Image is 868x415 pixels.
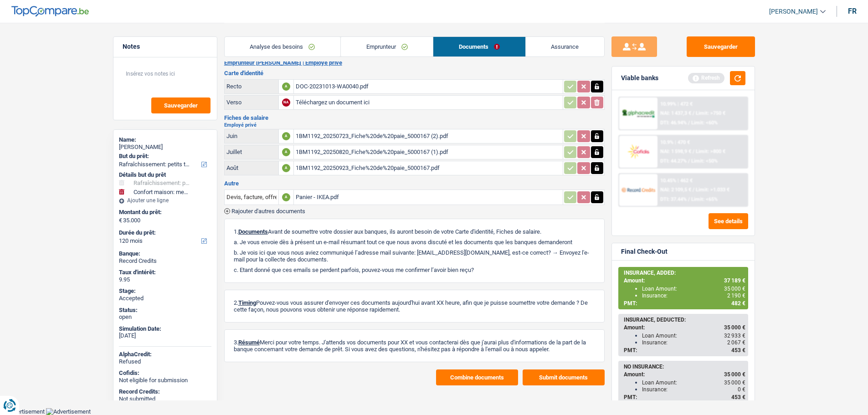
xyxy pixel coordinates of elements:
[238,299,256,306] span: Timing
[341,37,433,56] a: Emprunteur
[119,313,211,321] div: open
[119,369,211,377] div: Cofidis:
[624,270,745,276] div: INSURANCE, ADDED:
[762,4,826,19] a: [PERSON_NAME]
[234,239,595,246] p: a. Je vous envoie dès à présent un e-mail résumant tout ce que nous avons discuté et les doc...
[119,217,122,224] span: €
[164,102,198,108] span: Sauvegarder
[727,292,745,299] span: 2 190 €
[119,307,211,314] div: Status:
[224,180,605,186] h3: Autre
[119,351,211,358] div: AlphaCredit:
[691,120,718,126] span: Limit: <60%
[224,59,605,67] h2: Emprunteur [PERSON_NAME] | Employé privé
[727,339,745,346] span: 2 067 €
[234,228,595,235] p: 1. Avant de soumettre votre dossier aux banques, ils auront besoin de votre Carte d'identité, Fic...
[621,143,655,160] img: Cofidis
[624,347,745,354] div: PMT:
[642,339,745,346] div: Insurance:
[234,299,595,313] p: 2. Pouvez-vous vous assurer d'envoyer ces documents aujourd'hui avant XX heure, afin que je puiss...
[226,83,277,90] div: Recto
[119,295,211,302] div: Accepted
[724,333,745,339] span: 32 933 €
[693,149,694,154] span: /
[660,120,687,126] span: DTI: 46.94%
[624,277,745,284] div: Amount:
[226,164,277,171] div: Août
[119,269,211,276] div: Taux d'intérêt:
[621,74,658,82] div: Viable banks
[226,149,277,155] div: Juillet
[282,132,290,140] div: A
[642,286,745,292] div: Loan Amount:
[238,339,260,346] span: Résumé
[621,248,668,256] div: Final Check-Out
[282,193,290,201] div: A
[119,257,211,265] div: Record Credits
[688,120,690,126] span: /
[151,97,211,113] button: Sauvegarder
[234,249,595,263] p: b. Je vois ici que vous nous aviez communiqué l’adresse mail suivante: [EMAIL_ADDRESS][DOMAIN_NA...
[234,266,595,273] p: c. Etant donné que ces emails se perdent parfois, pouvez-vous me confirmer l’avoir bien reçu?
[624,364,745,370] div: NO INSURANCE:
[224,70,605,76] h3: Carte d'identité
[738,386,745,393] span: 0 €
[231,208,305,214] span: Rajouter d'autres documents
[119,197,211,204] div: Ajouter une ligne
[296,80,561,93] div: DOC-20231013-WA0040.pdf
[119,377,211,384] div: Not eligible for submission
[119,153,210,160] label: But du prêt:
[119,250,211,257] div: Banque:
[660,196,687,202] span: DTI: 37.44%
[731,347,745,354] span: 453 €
[224,208,305,214] button: Rajouter d'autres documents
[642,292,745,299] div: Insurance:
[642,379,745,386] div: Loan Amount:
[296,129,561,143] div: 1BM1192_20250723_Fiche%20de%20paie_5000167 (2).pdf
[123,43,208,51] h5: Notes
[660,178,693,184] div: 10.45% | 462 €
[621,108,655,119] img: AlphaCredit
[224,123,605,128] h2: Employé privé
[688,73,724,83] div: Refresh
[691,196,718,202] span: Limit: <65%
[724,379,745,386] span: 35 000 €
[660,110,691,116] span: NAI: 1 437,3 €
[226,133,277,139] div: Juin
[119,229,210,236] label: Durée du prêt:
[119,325,211,333] div: Simulation Date:
[687,36,755,57] button: Sauvegarder
[724,277,745,284] span: 37 189 €
[119,209,210,216] label: Montant du prêt:
[119,136,211,143] div: Name:
[282,98,290,107] div: NA
[642,386,745,393] div: Insurance:
[769,8,818,15] span: [PERSON_NAME]
[624,371,745,378] div: Amount:
[621,181,655,198] img: Record Credits
[688,196,690,202] span: /
[225,37,340,56] a: Analyse des besoins
[526,37,604,56] a: Assurance
[642,333,745,339] div: Loan Amount:
[660,149,691,154] span: NAI: 1 598,9 €
[724,286,745,292] span: 35 000 €
[224,115,605,121] h3: Fiches de salaire
[660,101,693,107] div: 10.99% | 472 €
[848,7,857,15] div: fr
[660,158,687,164] span: DTI: 44.27%
[624,317,745,323] div: INSURANCE, DEDUCTED:
[660,139,690,145] div: 10.9% | 470 €
[691,158,718,164] span: Limit: <50%
[119,171,211,179] div: Détails but du prêt
[523,369,605,385] button: Submit documents
[11,6,89,17] img: TopCompare Logo
[226,99,277,106] div: Verso
[119,287,211,295] div: Stage:
[693,110,694,116] span: /
[724,371,745,378] span: 35 000 €
[731,394,745,400] span: 453 €
[296,145,561,159] div: 1BM1192_20250820_Fiche%20de%20paie_5000167 (1).pdf
[724,324,745,331] span: 35 000 €
[731,300,745,307] span: 482 €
